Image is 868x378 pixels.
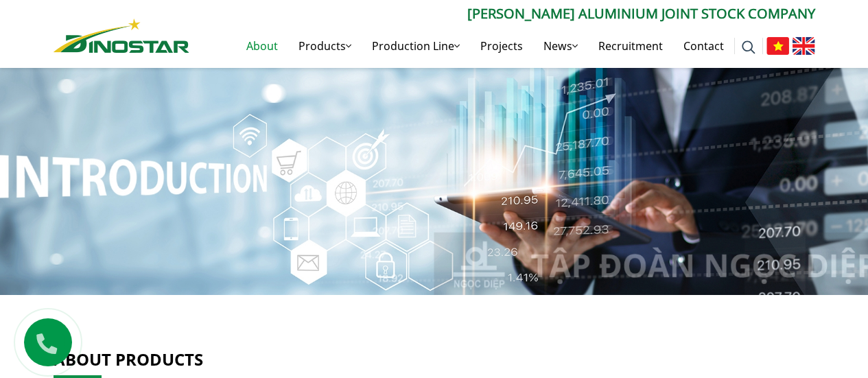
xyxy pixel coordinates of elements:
[673,24,734,68] a: Contact
[54,19,189,53] img: Nhôm Dinostar
[288,24,362,68] a: Products
[533,24,588,68] a: News
[793,37,815,55] img: English
[766,37,789,55] img: Tiếng Việt
[742,40,755,54] img: search
[189,3,815,24] p: [PERSON_NAME] Aluminium Joint Stock Company
[588,24,673,68] a: Recruitment
[362,24,470,68] a: Production Line
[470,24,533,68] a: Projects
[54,348,203,370] a: About products
[236,24,288,68] a: About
